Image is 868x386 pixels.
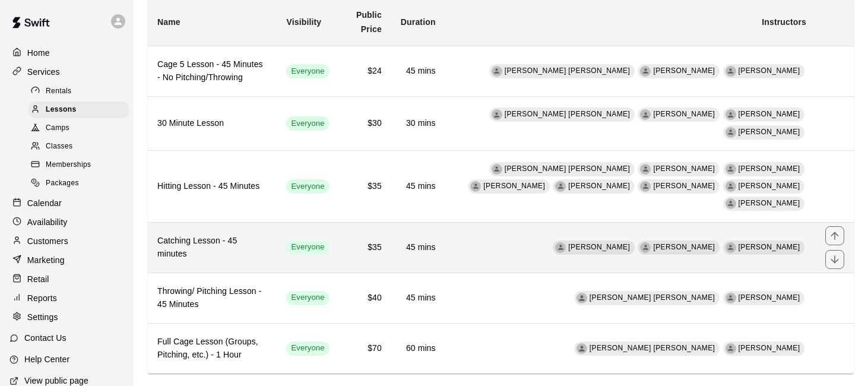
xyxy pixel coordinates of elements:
[9,44,124,62] div: Home
[286,181,329,192] span: Everyone
[27,216,68,228] p: Availability
[46,141,72,153] span: Classes
[28,157,129,173] div: Memberships
[492,164,502,175] div: Billy Jack Ryan
[825,226,844,245] button: move item up
[27,235,68,247] p: Customers
[28,175,129,192] div: Packages
[401,342,436,355] h6: 60 mins
[576,343,587,354] div: Billy Jack Ryan
[505,110,631,118] span: [PERSON_NAME] [PERSON_NAME]
[726,198,736,209] div: Jesse Gassman
[27,273,49,285] p: Retail
[28,83,129,100] div: Rentals
[739,243,800,251] span: [PERSON_NAME]
[726,343,736,354] div: Rafael Betances
[401,180,436,193] h6: 45 mins
[653,164,715,173] span: [PERSON_NAME]
[28,119,134,138] a: Camps
[286,242,329,253] span: Everyone
[401,292,436,305] h6: 45 mins
[739,110,800,118] span: [PERSON_NAME]
[726,242,736,253] div: Luke Zlatunich
[46,104,77,116] span: Lessons
[640,164,651,175] div: Rafael Betances
[157,117,267,130] h6: 30 Minute Lesson
[24,353,69,365] p: Help Center
[9,308,124,326] a: Settings
[739,67,800,75] span: [PERSON_NAME]
[286,341,329,356] div: This service is visible to all of your customers
[286,292,329,303] span: Everyone
[157,180,267,193] h6: Hitting Lesson - 45 Minutes
[653,243,715,251] span: [PERSON_NAME]
[653,67,715,75] span: [PERSON_NAME]
[401,65,436,78] h6: 45 mins
[739,164,800,173] span: [PERSON_NAME]
[401,117,436,130] h6: 30 mins
[726,181,736,192] div: Luke Zlatunich
[286,118,329,129] span: Everyone
[640,66,651,77] div: Mackie Skall
[726,127,736,138] div: Patrick Hodges
[27,254,65,266] p: Marketing
[286,291,329,305] div: This service is visible to all of your customers
[401,241,436,254] h6: 45 mins
[739,199,800,207] span: [PERSON_NAME]
[157,336,267,362] h6: Full Cage Lesson (Groups, Pitching, etc.) - 1 Hour
[555,242,566,253] div: Sterling Perry
[46,122,69,134] span: Camps
[157,58,267,84] h6: Cage 5 Lesson - 45 Minutes - No Pitching/Throwing
[653,110,715,118] span: [PERSON_NAME]
[9,289,124,307] a: Reports
[286,17,321,27] b: Visibility
[568,182,630,190] span: [PERSON_NAME]
[640,109,651,120] div: Rafael Betances
[46,159,91,171] span: Memberships
[349,117,382,130] h6: $30
[286,116,329,131] div: This service is visible to all of your customers
[27,197,62,209] p: Calendar
[762,17,806,27] b: Instructors
[27,66,60,78] p: Services
[739,182,800,190] span: [PERSON_NAME]
[46,86,72,97] span: Rentals
[9,251,124,269] a: Marketing
[9,63,124,81] a: Services
[9,194,124,212] a: Calendar
[653,182,715,190] span: [PERSON_NAME]
[9,270,124,288] a: Retail
[28,82,134,100] a: Rentals
[24,332,66,344] p: Contact Us
[9,213,124,231] a: Availability
[286,241,329,255] div: This service is visible to all of your customers
[739,128,800,136] span: [PERSON_NAME]
[483,182,545,190] span: [PERSON_NAME]
[492,109,502,120] div: Billy Jack Ryan
[286,64,329,78] div: This service is visible to all of your customers
[286,343,329,354] span: Everyone
[286,66,329,77] span: Everyone
[470,181,481,192] div: Mackie Skall
[28,100,134,119] a: Lessons
[9,232,124,250] div: Customers
[726,109,736,120] div: Sterling Perry
[505,67,631,75] span: [PERSON_NAME] [PERSON_NAME]
[157,17,180,27] b: Name
[590,344,715,352] span: [PERSON_NAME] [PERSON_NAME]
[286,179,329,194] div: This service is visible to all of your customers
[640,181,651,192] div: Patrick Hodges
[726,66,736,77] div: Luke Zlatunich
[590,293,715,302] span: [PERSON_NAME] [PERSON_NAME]
[726,164,736,175] div: Sterling Perry
[349,292,382,305] h6: $40
[27,47,50,59] p: Home
[492,66,502,77] div: Billy Jack Ryan
[739,293,800,302] span: [PERSON_NAME]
